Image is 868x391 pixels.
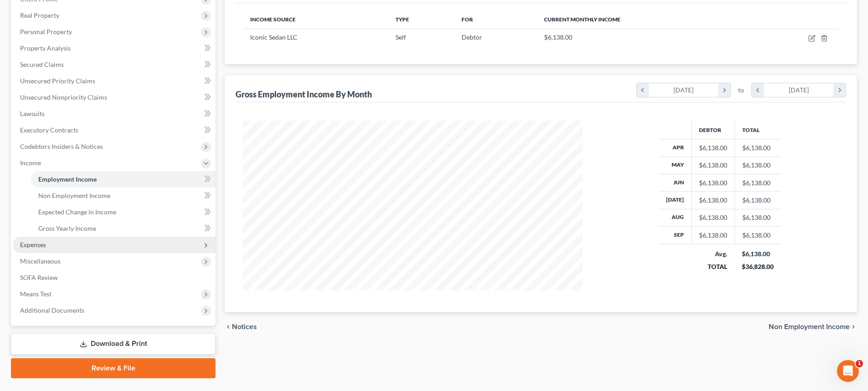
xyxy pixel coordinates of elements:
[544,16,621,23] span: Current Monthly Income
[20,290,51,298] span: Means Test
[11,333,216,355] a: Download & Print
[764,83,834,97] div: [DATE]
[699,178,727,188] div: $6,138.00
[718,83,730,97] i: chevron_right
[38,175,97,183] span: Employment Income
[734,192,781,209] td: $6,138.00
[31,171,216,188] a: Employment Income
[38,224,96,232] span: Gross Yearly Income
[31,188,216,204] a: Non Employment Income
[13,89,216,106] a: Unsecured Nonpriority Claims
[13,106,216,122] a: Lawsuits
[250,16,296,23] span: Income Source
[699,213,727,222] div: $6,138.00
[225,323,232,330] i: chevron_left
[837,360,859,382] iframe: Intercom live chat
[734,209,781,226] td: $6,138.00
[20,77,95,85] span: Unsecured Priority Claims
[20,159,41,167] span: Income
[742,262,774,271] div: $36,828.00
[659,227,692,244] th: Sep
[742,249,774,259] div: $6,138.00
[20,257,61,265] span: Miscellaneous
[691,121,734,139] th: Debtor
[699,196,727,205] div: $6,138.00
[699,231,727,240] div: $6,138.00
[734,227,781,244] td: $6,138.00
[738,86,744,95] span: to
[395,16,409,23] span: Type
[850,323,857,330] i: chevron_right
[236,89,372,100] div: Gross Employment Income By Month
[31,204,216,220] a: Expected Change in Income
[856,360,863,367] span: 1
[659,157,692,174] th: May
[699,161,727,170] div: $6,138.00
[38,208,116,216] span: Expected Change in Income
[20,61,64,68] span: Secured Claims
[232,323,257,330] span: Notices
[833,83,846,97] i: chevron_right
[225,323,257,330] button: chevron_left Notices
[20,241,46,249] span: Expenses
[395,33,406,41] span: Self
[13,56,216,73] a: Secured Claims
[20,11,59,19] span: Real Property
[20,110,45,117] span: Lawsuits
[659,209,692,226] th: Aug
[462,16,473,23] span: For
[20,44,71,52] span: Property Analysis
[769,323,850,330] span: Non Employment Income
[659,139,692,157] th: Apr
[699,249,727,259] div: Avg.
[769,323,857,330] button: Non Employment Income chevron_right
[659,174,692,191] th: Jun
[734,121,781,139] th: Total
[20,306,84,314] span: Additional Documents
[699,262,727,271] div: TOTAL
[734,139,781,157] td: $6,138.00
[13,40,216,56] a: Property Analysis
[734,174,781,191] td: $6,138.00
[659,192,692,209] th: [DATE]
[752,83,764,97] i: chevron_left
[11,358,216,378] a: Review & File
[31,220,216,237] a: Gross Yearly Income
[13,269,216,286] a: SOFA Review
[544,33,572,41] span: $6,138.00
[20,126,78,134] span: Executory Contracts
[20,142,103,150] span: Codebtors Insiders & Notices
[13,73,216,89] a: Unsecured Priority Claims
[20,274,58,281] span: SOFA Review
[250,33,298,41] span: Iconic Sedan LLC
[734,157,781,174] td: $6,138.00
[13,122,216,138] a: Executory Contracts
[637,83,649,97] i: chevron_left
[20,93,107,101] span: Unsecured Nonpriority Claims
[38,192,110,199] span: Non Employment Income
[462,33,482,41] span: Debtor
[649,83,719,97] div: [DATE]
[699,143,727,152] div: $6,138.00
[20,28,72,36] span: Personal Property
